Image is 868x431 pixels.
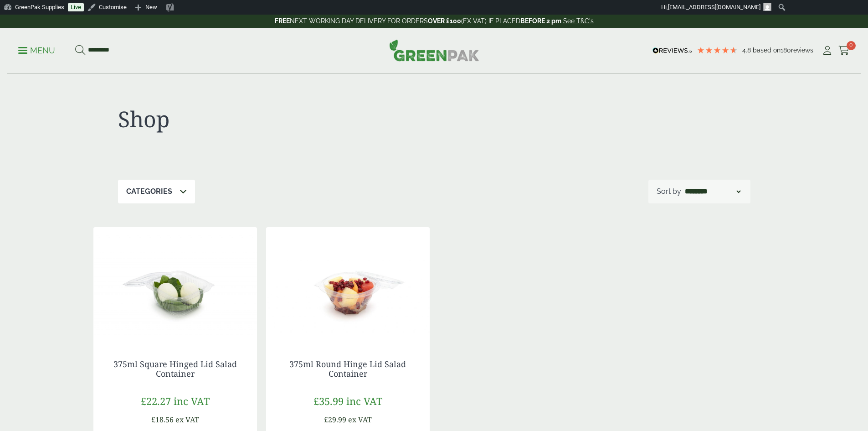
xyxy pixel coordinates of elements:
[742,47,753,54] span: 4.8
[289,358,406,379] a: 375ml Round Hinge Lid Salad Container
[346,394,382,408] span: inc VAT
[174,394,210,408] span: inc VAT
[93,227,257,341] img: 375ml Square Hinged Salad Container open
[151,415,174,425] span: £18.56
[838,44,850,57] a: 0
[175,415,199,425] span: ex VAT
[126,186,172,197] p: Categories
[668,4,760,10] span: [EMAIL_ADDRESS][DOMAIN_NAME]
[781,47,791,54] span: 180
[652,47,692,54] img: REVIEWS.io
[275,17,290,25] strong: FREE
[428,17,461,25] strong: OVER £100
[18,45,55,54] a: Menu
[753,47,781,54] span: Based on
[68,3,84,11] a: Live
[141,394,171,408] span: £22.27
[18,45,55,56] p: Menu
[657,186,681,197] p: Sort by
[113,358,237,379] a: 375ml Square Hinged Lid Salad Container
[847,41,856,50] span: 0
[313,394,344,408] span: £35.99
[838,46,850,55] i: Cart
[520,17,561,25] strong: BEFORE 2 pm
[697,46,738,54] div: 4.78 Stars
[389,39,479,61] img: GreenPak Supplies
[822,46,833,55] i: My Account
[563,17,594,25] a: See T&C's
[324,415,346,425] span: £29.99
[683,186,742,197] select: Shop order
[348,415,372,425] span: ex VAT
[266,227,430,341] img: 375ml Round Hinged Salad Container open (Large)
[118,106,434,132] h1: Shop
[791,47,813,54] span: reviews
